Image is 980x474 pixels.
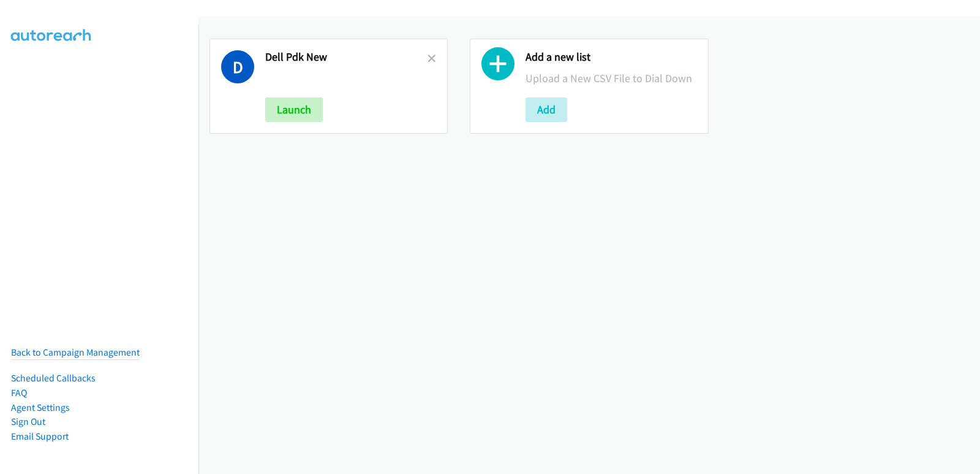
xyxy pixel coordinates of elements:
[11,416,45,427] a: Sign Out
[221,50,254,83] h1: D
[526,97,567,122] button: Add
[11,430,69,442] a: Email Support
[526,70,696,86] p: Upload a New CSV File to Dial Down
[11,402,70,413] a: Agent Settings
[11,346,140,358] a: Back to Campaign Management
[11,387,27,399] a: FAQ
[11,372,96,384] a: Scheduled Callbacks
[526,50,696,64] h2: Add a new list
[265,50,428,64] h2: Dell Pdk New
[265,97,323,122] button: Launch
